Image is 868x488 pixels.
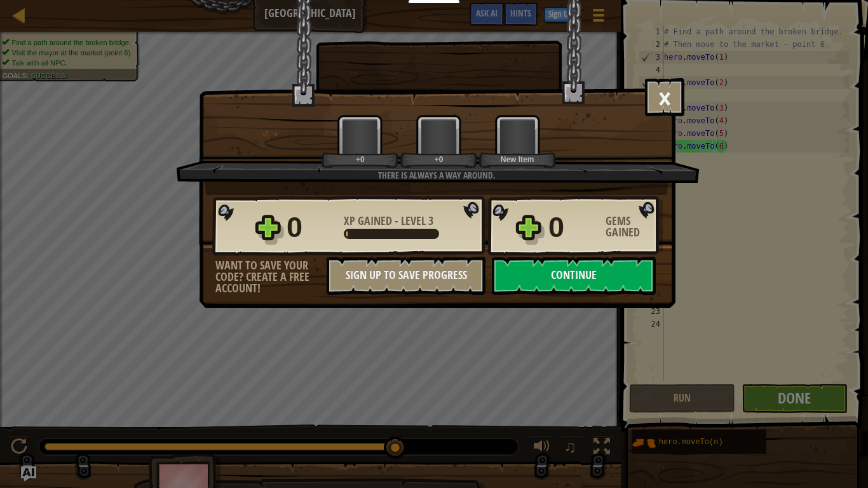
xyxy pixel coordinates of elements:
div: There is always a way around. [236,169,637,182]
span: 3 [428,213,433,229]
div: +0 [403,154,475,164]
div: Gems Gained [606,215,663,238]
button: Continue [492,257,656,295]
div: - [344,215,433,227]
div: 0 [287,207,336,248]
button: × [645,78,684,116]
span: Level [398,213,428,229]
div: +0 [324,154,396,164]
span: XP Gained [344,213,395,229]
button: Sign Up to Save Progress [327,257,485,295]
div: 0 [548,207,598,248]
div: New Item [482,154,553,164]
div: Want to save your code? Create a free account! [215,260,327,294]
